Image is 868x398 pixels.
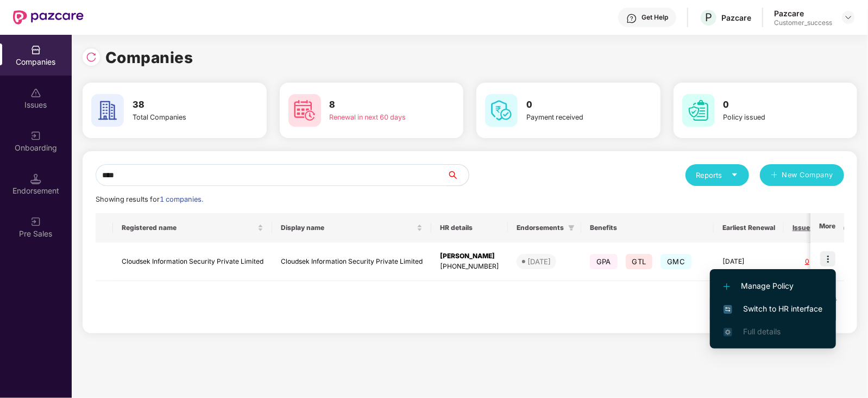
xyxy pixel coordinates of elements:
img: svg+xml;base64,PHN2ZyB3aWR0aD0iMjAiIGhlaWdodD0iMjAiIHZpZXdCb3g9IjAgMCAyMCAyMCIgZmlsbD0ibm9uZSIgeG... [30,130,41,141]
span: search [446,171,469,179]
img: icon [820,251,835,266]
span: New Company [782,170,834,181]
span: Full details [743,327,781,336]
span: Showing results for [96,195,203,203]
div: Policy issued [724,112,817,123]
span: Switch to HR interface [724,303,822,315]
th: Registered name [113,213,272,242]
div: [DATE] [527,256,551,267]
img: svg+xml;base64,PHN2ZyB4bWxucz0iaHR0cDovL3d3dy53My5vcmcvMjAwMC9zdmciIHdpZHRoPSI2MCIgaGVpZ2h0PSI2MC... [91,94,124,127]
span: Manage Policy [724,280,822,292]
span: P [705,11,712,24]
img: svg+xml;base64,PHN2ZyB4bWxucz0iaHR0cDovL3d3dy53My5vcmcvMjAwMC9zdmciIHdpZHRoPSIxNi4zNjMiIGhlaWdodD... [724,328,732,337]
span: Issues [792,223,814,232]
h3: 0 [724,98,817,112]
td: [DATE] [714,242,784,281]
th: Display name [272,213,431,242]
div: Payment received [526,112,620,123]
img: svg+xml;base64,PHN2ZyB4bWxucz0iaHR0cDovL3d3dy53My5vcmcvMjAwMC9zdmciIHdpZHRoPSIxMi4yMDEiIGhlaWdodD... [724,283,730,290]
th: Earliest Renewal [714,213,784,242]
div: Reports [696,170,738,181]
img: svg+xml;base64,PHN2ZyB3aWR0aD0iMTQuNSIgaGVpZ2h0PSIxNC41IiB2aWV3Qm94PSIwIDAgMTYgMTYiIGZpbGw9Im5vbm... [30,173,41,184]
span: GPA [590,254,618,269]
img: svg+xml;base64,PHN2ZyB4bWxucz0iaHR0cDovL3d3dy53My5vcmcvMjAwMC9zdmciIHdpZHRoPSI2MCIgaGVpZ2h0PSI2MC... [288,94,321,127]
img: svg+xml;base64,PHN2ZyBpZD0iRHJvcGRvd24tMzJ4MzIiIHhtbG5zPSJodHRwOi8vd3d3LnczLm9yZy8yMDAwL3N2ZyIgd2... [844,13,853,22]
img: svg+xml;base64,PHN2ZyB4bWxucz0iaHR0cDovL3d3dy53My5vcmcvMjAwMC9zdmciIHdpZHRoPSI2MCIgaGVpZ2h0PSI2MC... [682,94,715,127]
div: Get Help [641,13,668,22]
span: GTL [626,254,653,269]
div: [PHONE_NUMBER] [440,262,499,272]
button: search [446,164,469,186]
th: Benefits [581,213,714,242]
div: Renewal in next 60 days [330,112,423,123]
h3: 8 [330,98,423,112]
h3: 38 [133,98,226,112]
img: svg+xml;base64,PHN2ZyB3aWR0aD0iMjAiIGhlaWdodD0iMjAiIHZpZXdCb3g9IjAgMCAyMCAyMCIgZmlsbD0ibm9uZSIgeG... [30,216,41,227]
button: plusNew Company [760,164,844,186]
img: svg+xml;base64,PHN2ZyB4bWxucz0iaHR0cDovL3d3dy53My5vcmcvMjAwMC9zdmciIHdpZHRoPSIxNiIgaGVpZ2h0PSIxNi... [724,305,732,314]
div: Pazcare [774,8,832,18]
span: Registered name [122,223,255,232]
th: HR details [431,213,508,242]
img: svg+xml;base64,PHN2ZyB4bWxucz0iaHR0cDovL3d3dy53My5vcmcvMjAwMC9zdmciIHdpZHRoPSI2MCIgaGVpZ2h0PSI2MC... [485,94,518,127]
img: New Pazcare Logo [13,10,84,24]
span: plus [771,171,778,180]
td: Cloudsek Information Security Private Limited [272,242,431,281]
span: filter [568,225,575,231]
h3: 0 [526,98,620,112]
img: svg+xml;base64,PHN2ZyBpZD0iSXNzdWVzX2Rpc2FibGVkIiB4bWxucz0iaHR0cDovL3d3dy53My5vcmcvMjAwMC9zdmciIH... [30,88,41,98]
span: caret-down [731,171,738,178]
div: [PERSON_NAME] [440,251,499,262]
th: Issues [784,213,831,242]
span: Display name [281,223,414,232]
div: Total Companies [133,112,226,123]
div: Pazcare [721,13,751,23]
img: svg+xml;base64,PHN2ZyBpZD0iQ29tcGFuaWVzIiB4bWxucz0iaHR0cDovL3d3dy53My5vcmcvMjAwMC9zdmciIHdpZHRoPS... [30,45,41,55]
span: Endorsements [517,223,564,232]
h1: Companies [105,46,193,70]
img: svg+xml;base64,PHN2ZyBpZD0iUmVsb2FkLTMyeDMyIiB4bWxucz0iaHR0cDovL3d3dy53My5vcmcvMjAwMC9zdmciIHdpZH... [86,52,97,63]
span: GMC [661,254,691,269]
td: Cloudsek Information Security Private Limited [113,242,272,281]
span: filter [566,221,577,234]
span: 1 companies. [160,195,203,203]
div: Customer_success [774,18,832,27]
img: svg+xml;base64,PHN2ZyBpZD0iSGVscC0zMngzMiIgeG1sbnM9Imh0dHA6Ly93d3cudzMub3JnLzIwMDAvc3ZnIiB3aWR0aD... [626,13,637,24]
div: 0 [792,257,822,267]
th: More [810,213,844,242]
